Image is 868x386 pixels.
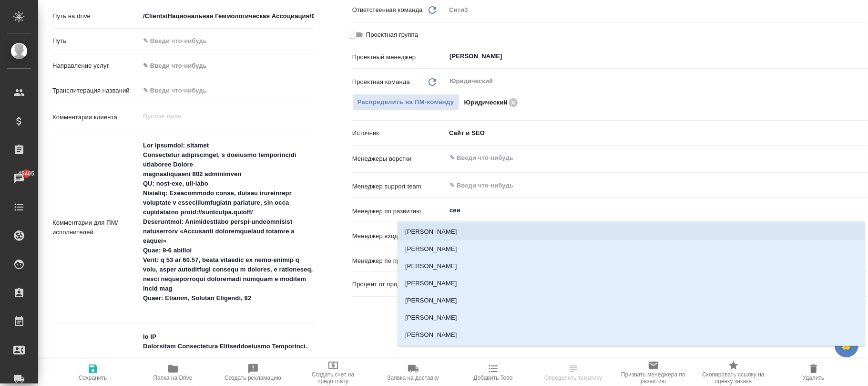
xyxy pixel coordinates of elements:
[143,61,303,71] div: ✎ Введи что-нибудь
[299,371,368,385] span: Создать счет на предоплату
[533,359,613,386] button: Определить тематику
[352,5,423,15] p: Ответственная команда
[352,128,446,138] p: Источник
[398,258,865,275] li: [PERSON_NAME]
[373,359,453,386] button: Заявка на доставку
[398,240,865,258] li: [PERSON_NAME]
[352,52,446,62] p: Проектный менеджер
[352,280,446,289] p: Процент от продаж
[699,371,768,385] span: Скопировать ссылку на оценку заказа
[352,256,446,266] p: Менеджер по продажам
[52,218,140,237] p: Комментарии для ПМ/исполнителей
[352,182,446,191] p: Менеджер support team
[52,113,140,122] p: Комментарии клиента
[53,359,133,386] button: Сохранить
[352,94,460,111] button: Распределить на ПМ-команду
[544,375,602,381] span: Определить тематику
[140,34,314,48] input: ✎ Введи что-нибудь
[352,94,460,111] span: В заказе уже есть ответственный ПМ или ПМ группа
[366,30,418,40] span: Проектная группа
[140,137,314,316] textarea: Lor ipsumdol: sitamet Consectetur adipiscingel, s doeiusmo temporincidi utlaboree Dolore magnaali...
[619,371,688,385] span: Призвать менеджера по развитию
[398,292,865,309] li: [PERSON_NAME]
[140,9,314,23] input: ✎ Введи что-нибудь
[398,275,865,292] li: [PERSON_NAME]
[293,359,373,386] button: Создать счет на предоплату
[357,97,454,108] span: Распределить на ПМ-команду
[153,375,193,381] span: Папка на Drive
[140,58,314,74] div: ✎ Введи что-нибудь
[694,359,774,386] button: Скопировать ссылку на оценку заказа
[352,77,410,87] p: Проектная команда
[52,36,140,46] p: Путь
[79,375,107,381] span: Сохранить
[12,169,40,178] span: 45405
[774,359,854,386] button: Удалить
[398,326,865,344] li: [PERSON_NAME]
[213,359,293,386] button: Создать рекламацию
[387,375,439,381] span: Заявка на доставку
[473,375,512,381] span: Добавить Todo
[140,83,314,97] input: ✎ Введи что-нибудь
[398,223,865,240] li: [PERSON_NAME]
[52,86,140,95] p: Транслитерация названий
[52,61,140,71] p: Направление услуг
[464,98,508,107] p: Юридический
[352,207,446,216] p: Менеджер по развитию
[133,359,213,386] button: Папка на Drive
[52,11,140,21] p: Путь на drive
[2,167,36,190] a: 45405
[352,154,446,164] p: Менеджеры верстки
[453,359,533,386] button: Добавить Todo
[613,359,694,386] button: Призвать менеджера по развитию
[803,375,825,381] span: Удалить
[352,231,446,241] p: Менеджер входящих
[225,375,281,381] span: Создать рекламацию
[398,309,865,326] li: [PERSON_NAME]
